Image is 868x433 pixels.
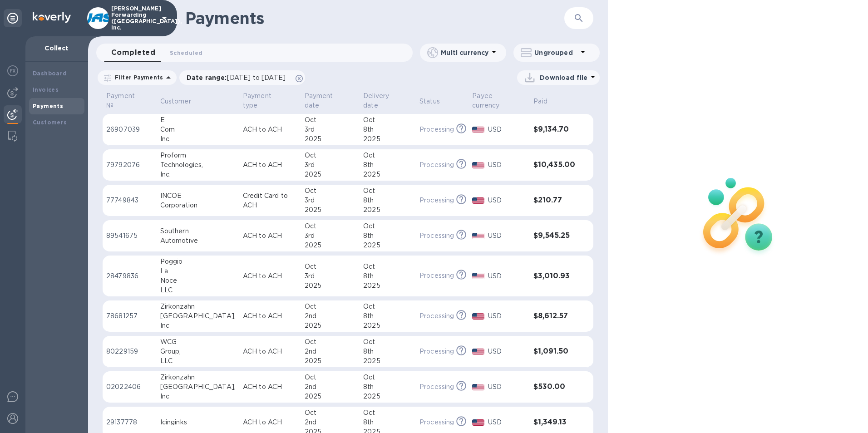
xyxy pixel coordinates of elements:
[472,91,514,110] p: Payee currency
[243,160,297,170] p: ACH to ACH
[419,347,454,356] p: Processing
[243,418,297,427] p: ACH to ACH
[243,311,297,321] p: ACH to ACH
[488,196,526,205] p: USD
[33,119,67,126] b: Customers
[533,161,575,169] h3: $10,435.00
[363,125,412,134] div: 8th
[111,74,163,81] p: Filter Payments
[363,205,412,215] div: 2025
[533,272,575,280] h3: $3,010.93
[106,231,153,241] p: 89541675
[305,205,356,215] div: 2025
[363,134,412,144] div: 2025
[363,91,400,110] p: Delivery date
[363,373,412,382] div: Oct
[488,347,526,356] p: USD
[305,311,356,321] div: 2nd
[472,384,484,390] img: USD
[243,125,297,134] p: ACH to ACH
[160,236,236,246] div: Automotive
[472,349,484,355] img: USD
[305,392,356,401] div: 2025
[33,86,59,93] b: Invoices
[305,281,356,290] div: 2025
[472,127,484,133] img: USD
[533,196,575,205] h3: $210.77
[111,5,157,31] p: [PERSON_NAME] Forwarding ([GEOGRAPHIC_DATA]), Inc.
[472,91,526,110] span: Payee currency
[363,196,412,205] div: 8th
[106,91,153,110] span: Payment №
[441,48,488,57] p: Multi currency
[488,271,526,281] p: USD
[33,103,63,109] b: Payments
[305,382,356,392] div: 2nd
[363,302,412,311] div: Oct
[160,285,236,295] div: LLC
[305,134,356,144] div: 2025
[160,321,236,330] div: Inc
[160,134,236,144] div: Inc
[363,170,412,179] div: 2025
[305,231,356,241] div: 3rd
[243,382,297,392] p: ACH to ACH
[419,97,440,106] p: Status
[533,312,575,320] h3: $8,612.57
[305,186,356,196] div: Oct
[160,276,236,285] div: Noce
[160,226,236,236] div: Southern
[363,347,412,356] div: 8th
[363,356,412,366] div: 2025
[305,196,356,205] div: 3rd
[533,347,575,356] h3: $1,091.50
[33,70,67,77] b: Dashboard
[363,160,412,170] div: 8th
[363,311,412,321] div: 8th
[305,337,356,347] div: Oct
[160,266,236,276] div: La
[305,408,356,418] div: Oct
[160,191,236,201] div: INCOE
[160,151,236,160] div: Proform
[533,97,547,106] p: Paid
[305,347,356,356] div: 2nd
[243,231,297,241] p: ACH to ACH
[160,125,236,134] div: Com
[363,221,412,231] div: Oct
[160,97,203,106] span: Customer
[160,170,236,179] div: Inc.
[533,418,575,427] h3: $1,349.13
[419,231,454,241] p: Processing
[305,418,356,427] div: 2nd
[305,302,356,311] div: Oct
[419,125,454,134] p: Processing
[472,273,484,279] img: USD
[243,91,286,110] p: Payment type
[363,337,412,347] div: Oct
[305,170,356,179] div: 2025
[305,115,356,125] div: Oct
[160,97,191,106] p: Customer
[363,241,412,250] div: 2025
[472,233,484,239] img: USD
[227,74,286,81] span: [DATE] to [DATE]
[363,91,412,110] span: Delivery date
[305,125,356,134] div: 3rd
[540,73,587,82] p: Download file
[363,151,412,160] div: Oct
[419,196,454,205] p: Processing
[363,262,412,271] div: Oct
[185,9,564,28] h1: Payments
[160,311,236,321] div: [GEOGRAPHIC_DATA],
[363,392,412,401] div: 2025
[363,418,412,427] div: 8th
[106,271,153,281] p: 28479836
[472,162,484,168] img: USD
[160,337,236,347] div: WCG
[363,321,412,330] div: 2025
[243,347,297,356] p: ACH to ACH
[305,373,356,382] div: Oct
[488,382,526,392] p: USD
[419,418,454,427] p: Processing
